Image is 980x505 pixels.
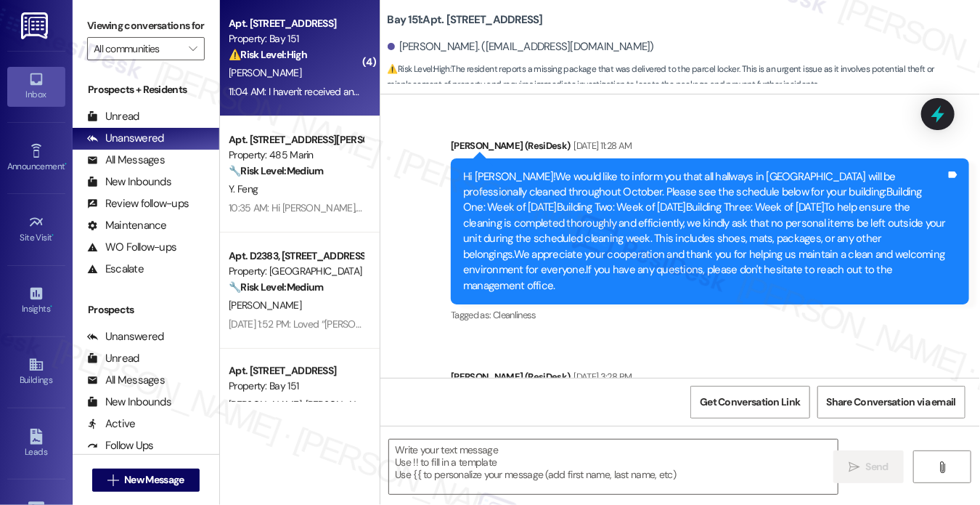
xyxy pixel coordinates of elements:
[229,363,363,379] div: Apt. [STREET_ADDRESS]
[451,369,969,389] div: [PERSON_NAME] (ResiDesk)
[388,12,543,28] b: Bay 151: Apt. [STREET_ADDRESS]
[229,148,363,163] div: Property: 485 Marin
[87,131,164,146] div: Unanswered
[388,63,450,75] strong: ⚠️ Risk Level: High
[124,472,184,488] span: New Message
[849,461,859,473] i: 
[229,132,363,148] div: Apt. [STREET_ADDRESS][PERSON_NAME]
[388,39,655,54] div: [PERSON_NAME]. ([EMAIL_ADDRESS][DOMAIN_NAME])
[50,302,52,312] span: •
[7,424,65,464] a: Leads
[87,109,139,124] div: Unread
[73,82,219,97] div: Prospects + Residents
[451,138,969,158] div: [PERSON_NAME] (ResiDesk)
[7,67,65,106] a: Inbox
[92,469,200,492] button: New Message
[87,153,165,168] div: All Messages
[700,395,800,410] span: Get Conversation Link
[87,416,136,432] div: Active
[21,12,51,39] img: ResiDesk Logo
[866,459,889,474] span: Send
[94,37,181,60] input: All communities
[7,352,65,392] a: Buildings
[305,398,377,411] span: [PERSON_NAME]
[229,182,258,195] span: Y. Feng
[229,379,363,394] div: Property: Bay 151
[87,196,189,211] div: Review follow-ups
[571,369,632,384] div: [DATE] 3:28 PM
[463,169,946,294] div: Hi [PERSON_NAME]!We would like to inform you that all hallways in [GEOGRAPHIC_DATA] will be profe...
[52,230,54,241] span: •
[107,474,118,486] i: 
[937,461,948,473] i: 
[87,373,165,388] div: All Messages
[493,309,536,321] span: Cleanliness
[229,299,301,312] span: [PERSON_NAME]
[73,302,219,318] div: Prospects
[571,138,632,153] div: [DATE] 11:28 AM
[87,15,205,37] label: Viewing conversations for
[87,240,176,255] div: WO Follow-ups
[690,386,809,419] button: Get Conversation Link
[229,164,323,177] strong: 🔧 Risk Level: Medium
[229,16,363,31] div: Apt. [STREET_ADDRESS]
[229,48,307,61] strong: ⚠️ Risk Level: High
[87,262,144,277] div: Escalate
[7,210,65,249] a: Site Visit •
[87,218,167,233] div: Maintenance
[827,395,956,410] span: Share Conversation via email
[87,438,154,453] div: Follow Ups
[7,281,65,320] a: Insights •
[87,395,171,410] div: New Inbounds
[229,249,363,264] div: Apt. D2383, [STREET_ADDRESS][PERSON_NAME]
[229,280,323,294] strong: 🔧 Risk Level: Medium
[229,264,363,279] div: Property: [GEOGRAPHIC_DATA]
[451,304,969,326] div: Tagged as:
[87,351,139,366] div: Unread
[229,398,306,411] span: [PERSON_NAME]
[229,85,584,98] div: 11:04 AM: I haven't received any email from Luxer and neither it's in the package room
[189,43,197,54] i: 
[87,174,171,190] div: New Inbounds
[833,451,904,483] button: Send
[817,386,965,419] button: Share Conversation via email
[87,329,164,344] div: Unanswered
[65,159,67,169] span: •
[229,31,363,47] div: Property: Bay 151
[229,66,301,79] span: [PERSON_NAME]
